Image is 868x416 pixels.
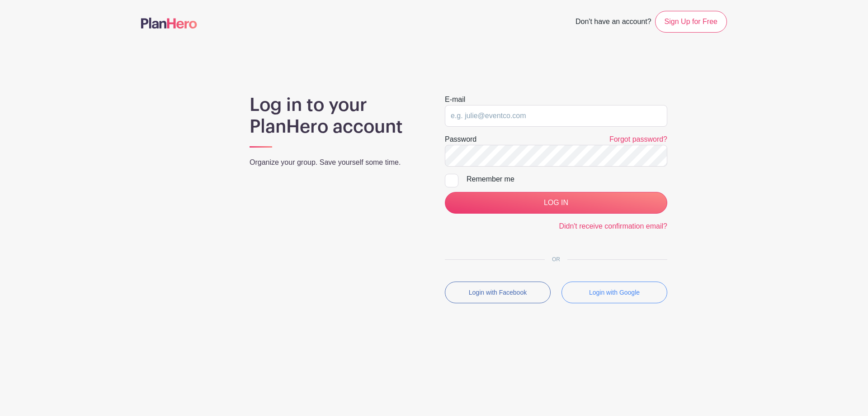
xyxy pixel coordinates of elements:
[469,289,527,296] small: Login with Facebook
[609,135,667,143] a: Forgot password?
[655,11,727,33] a: Sign Up for Free
[141,18,197,29] img: logo-507f7623f17ff9eddc593b1ce0a138ce2505c220e1c5a4e2b4648c50719b7d32.svg
[559,222,667,230] a: Didn't receive confirmation email?
[576,13,651,33] span: Don't have an account?
[545,256,567,263] span: OR
[589,289,640,296] small: Login with Google
[445,192,667,214] input: LOG IN
[250,157,423,168] p: Organize your group. Save yourself some time.
[250,94,423,138] h1: Log in to your PlanHero account
[561,282,667,303] button: Login with Google
[467,174,667,185] div: Remember me
[445,282,551,303] button: Login with Facebook
[445,105,667,127] input: e.g. julie@eventco.com
[445,134,476,145] label: Password
[445,94,465,105] label: E-mail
